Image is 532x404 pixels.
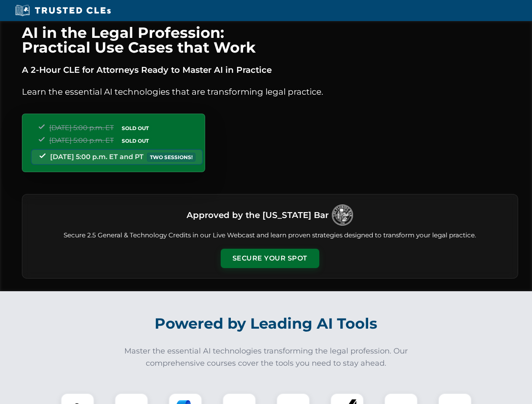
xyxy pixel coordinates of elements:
p: Master the essential AI technologies transforming the legal profession. Our comprehensive courses... [119,345,414,369]
span: SOLD OUT [119,136,152,145]
p: Learn the essential AI technologies that are transforming legal practice. [22,85,518,98]
img: Logo [332,205,353,226]
button: Secure Your Spot [221,249,319,268]
h1: AI in the Legal Profession: Practical Use Cases that Work [22,25,518,55]
h3: Approved by the [US_STATE] Bar [187,207,329,223]
p: A 2-Hour CLE for Attorneys Ready to Master AI in Practice [22,63,518,77]
span: [DATE] 5:00 p.m. ET [49,124,114,132]
span: SOLD OUT [119,124,152,133]
p: Secure 2.5 General & Technology Credits in our Live Webcast and learn proven strategies designed ... [32,231,508,240]
span: [DATE] 5:00 p.m. ET [49,136,114,144]
h2: Powered by Leading AI Tools [33,309,500,338]
img: Trusted CLEs [13,4,113,17]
